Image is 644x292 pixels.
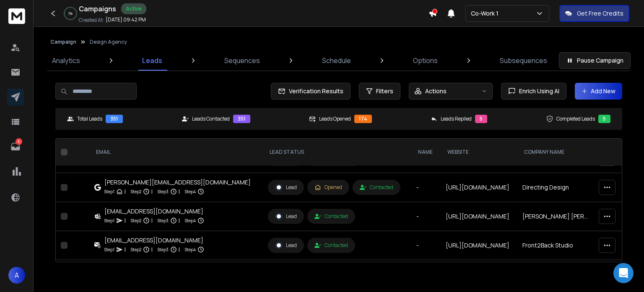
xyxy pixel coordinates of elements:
[77,116,102,122] p: Total Leads
[7,138,24,155] a: 5
[131,216,141,225] p: Step 2
[125,245,126,254] p: |
[441,260,517,289] td: [URL][DOMAIN_NAME]
[441,173,517,202] td: [URL][DOMAIN_NAME]
[151,245,153,254] p: |
[106,16,146,23] p: [DATE] 09:42 PM
[556,116,595,122] p: Completed Leads
[354,115,372,123] div: 174
[441,231,517,260] td: [URL][DOMAIN_NAME]
[598,115,610,123] div: 5
[131,245,141,254] p: Step 2
[47,50,85,71] a: Analytics
[89,139,263,166] th: EMAIL
[16,138,22,145] p: 5
[275,242,297,249] div: Lead
[104,216,114,225] p: Step 1
[185,245,196,254] p: Step 4
[517,231,594,260] td: Front2Back Studio
[79,4,116,14] h1: Campaigns
[517,173,594,202] td: Directing Design
[411,231,441,260] td: -
[106,115,123,123] div: 351
[8,267,25,284] button: A
[559,52,631,69] button: Pause Campaign
[275,184,297,191] div: Lead
[441,139,517,166] th: website
[559,5,629,22] button: Get Free Credits
[495,50,552,71] a: Subsequences
[125,216,126,225] p: |
[286,87,343,95] span: Verification Results
[314,242,348,249] div: Contacted
[158,187,169,196] p: Step 3
[359,83,400,100] button: Filters
[125,187,126,196] p: |
[441,202,517,231] td: [URL][DOMAIN_NAME]
[517,260,594,289] td: Toast Design Studio
[179,245,180,254] p: |
[104,245,114,254] p: Step 1
[517,202,594,231] td: [PERSON_NAME] [PERSON_NAME]
[411,173,441,202] td: -
[233,115,250,123] div: 351
[79,17,104,24] p: Created At:
[179,187,180,196] p: |
[68,11,73,16] p: 1 %
[90,39,127,45] p: Design Agency
[322,55,351,66] p: Schedule
[411,202,441,231] td: -
[517,139,594,166] th: Company Name
[314,213,348,220] div: Contacted
[275,213,297,220] div: Lead
[185,216,196,225] p: Step 4
[104,207,204,216] div: [EMAIL_ADDRESS][DOMAIN_NAME]
[411,139,441,166] th: NAME
[219,50,265,71] a: Sequences
[411,260,441,289] td: -
[500,55,547,66] p: Subsequences
[271,83,351,100] button: Verification Results
[104,187,114,196] p: Step 1
[314,184,342,191] div: Opened
[577,9,623,18] p: Get Free Credits
[121,3,146,14] div: Active
[408,50,443,71] a: Options
[131,187,141,196] p: Step 2
[192,116,230,122] p: Leads Contacted
[104,178,251,187] div: [PERSON_NAME][EMAIL_ADDRESS][DOMAIN_NAME]
[317,50,356,71] a: Schedule
[263,139,411,166] th: LEAD STATUS
[158,245,169,254] p: Step 3
[224,55,260,66] p: Sequences
[575,83,622,100] button: Add New
[441,116,472,122] p: Leads Replied
[142,55,162,66] p: Leads
[151,187,153,196] p: |
[179,216,180,225] p: |
[104,236,204,245] div: [EMAIL_ADDRESS][DOMAIN_NAME]
[471,9,502,18] p: Co-Work 1
[516,87,559,95] span: Enrich Using AI
[360,184,393,191] div: Contacted
[151,216,153,225] p: |
[376,87,393,95] span: Filters
[158,216,169,225] p: Step 3
[52,55,80,66] p: Analytics
[501,83,566,100] button: Enrich Using AI
[185,187,196,196] p: Step 4
[475,115,487,123] div: 5
[413,55,438,66] p: Options
[50,39,76,45] button: Campaign
[425,87,447,95] p: Actions
[319,116,351,122] p: Leads Opened
[613,263,634,283] div: Open Intercom Messenger
[137,50,167,71] a: Leads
